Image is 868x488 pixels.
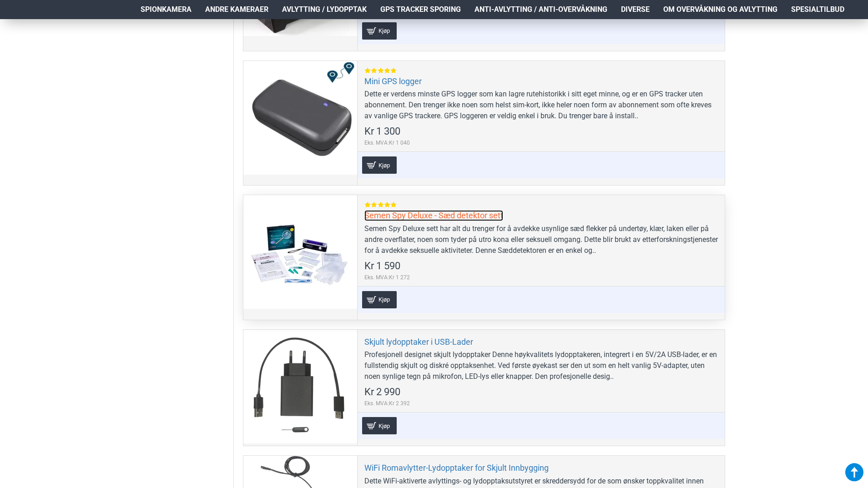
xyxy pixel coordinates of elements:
[364,126,400,136] span: Kr 1 300
[376,423,392,429] span: Kjøp
[243,330,357,443] a: Skjult lydopptaker i USB-Lader Skjult lydopptaker i USB-Lader
[364,387,400,397] span: Kr 2 990
[376,297,392,302] span: Kjøp
[243,61,357,175] a: Mini GPS logger Mini GPS logger
[364,273,410,282] span: Eks. MVA:Kr 1 272
[91,53,98,60] img: tab_keywords_by_traffic_grey.svg
[376,162,392,168] span: Kjøp
[25,53,32,60] img: tab_domain_overview_orange.svg
[101,54,153,60] div: Keywords by Traffic
[35,54,81,60] div: Domain Overview
[791,4,844,15] span: Spesialtilbud
[364,337,473,347] a: Skjult lydopptaker i USB-Lader
[364,76,422,86] a: Mini GPS logger
[474,4,607,15] span: Anti-avlytting / Anti-overvåkning
[364,399,410,408] span: Eks. MVA:Kr 2 392
[15,15,22,22] img: logo_orange.svg
[663,4,777,15] span: Om overvåkning og avlytting
[25,15,45,22] div: v 4.0.25
[621,4,650,15] span: Diverse
[364,463,549,473] a: WiFi Romavlytter-Lydopptaker for Skjult Innbygging
[282,4,367,15] span: Avlytting / Lydopptak
[380,4,461,15] span: GPS Tracker Sporing
[376,28,392,34] span: Kjøp
[141,4,192,15] span: Spionkamera
[364,89,718,121] div: Dette er verdens minste GPS logger som kan lagre rutehistorikk i sitt eget minne, og er en GPS tr...
[24,24,100,31] div: Domain: [DOMAIN_NAME]
[364,210,503,221] a: Semen Spy Deluxe - Sæd detektor sett
[205,4,268,15] span: Andre kameraer
[364,349,718,382] div: Profesjonell designet skjult lydopptaker Denne høykvalitets lydopptakeren, integrert i en 5V/2A U...
[243,195,357,309] a: Semen Spy Deluxe - Sæd detektor sett Semen Spy Deluxe - Sæd detektor sett
[15,24,22,31] img: website_grey.svg
[364,261,400,271] span: Kr 1 590
[364,139,410,147] span: Eks. MVA:Kr 1 040
[364,223,718,256] div: Semen Spy Deluxe sett har alt du trenger for å avdekke usynlige sæd flekker på undertøy, klær, la...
